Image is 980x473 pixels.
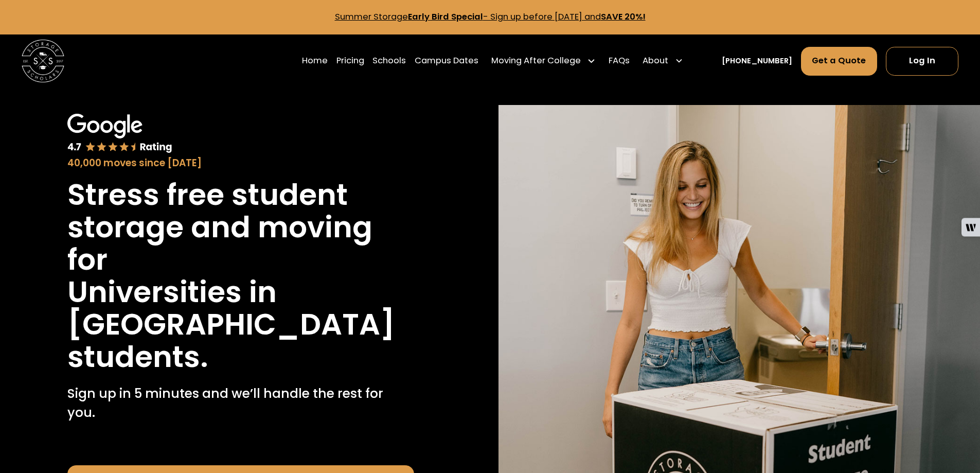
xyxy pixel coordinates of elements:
[302,46,328,76] a: Home
[372,46,406,76] a: Schools
[336,46,364,76] a: Pricing
[491,55,581,67] div: Moving After College
[67,114,172,154] img: Google 4.7 star rating
[609,46,630,76] a: FAQs
[601,11,646,23] strong: SAVE 20%!
[22,40,64,82] a: home
[67,179,414,276] h1: Stress free student storage and moving for
[487,46,600,76] div: Moving After College
[22,40,64,82] img: Storage Scholars main logo
[886,47,958,76] a: Log In
[415,46,478,76] a: Campus Dates
[722,56,792,67] a: [PHONE_NUMBER]
[67,156,414,170] div: 40,000 moves since [DATE]
[67,276,414,341] h1: Universities in [GEOGRAPHIC_DATA]
[408,11,483,23] strong: Early Bird Special
[643,55,668,67] div: About
[67,341,208,373] h1: students.
[335,11,646,23] a: Summer StorageEarly Bird Special- Sign up before [DATE] andSAVE 20%!
[67,384,414,423] p: Sign up in 5 minutes and we’ll handle the rest for you.
[801,47,878,76] a: Get a Quote
[638,46,688,76] div: About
